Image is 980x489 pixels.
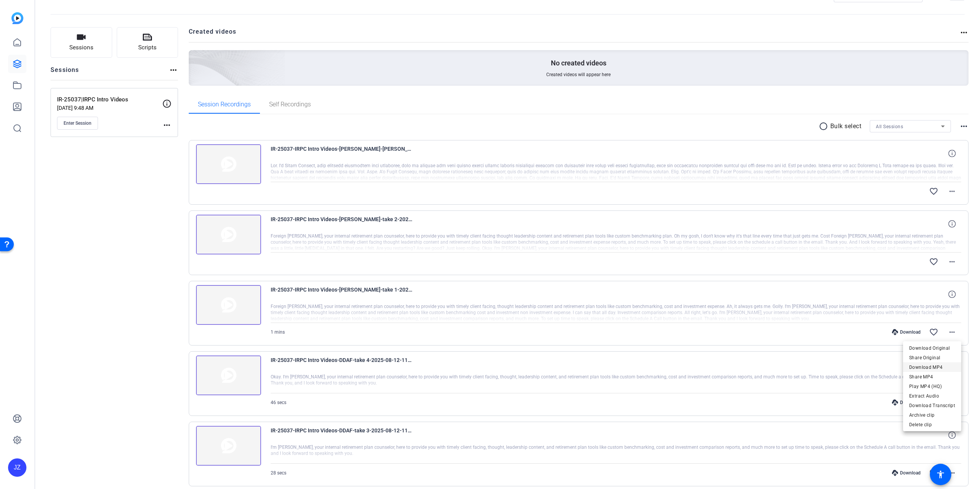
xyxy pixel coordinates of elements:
span: Download Transcript [909,401,955,410]
span: Download MP4 [909,363,955,372]
span: Archive clip [909,411,955,420]
span: Delete clip [909,420,955,429]
span: Share Original [909,353,955,362]
span: Play MP4 (HQ) [909,382,955,391]
span: Share MP4 [909,372,955,381]
span: Extract Audio [909,391,955,401]
span: Download Original [909,344,955,353]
